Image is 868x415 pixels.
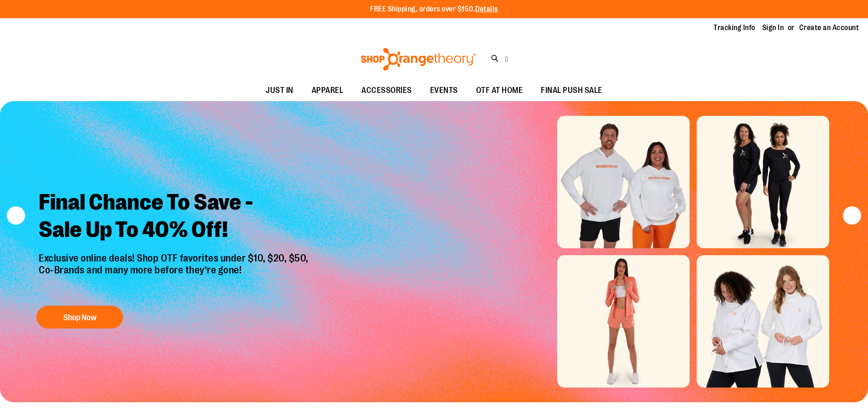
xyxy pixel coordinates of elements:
a: Tracking Info [714,23,755,33]
span: APPAREL [312,80,344,101]
a: JUST IN [257,80,303,101]
a: Details [475,5,498,13]
a: Sign In [762,23,784,33]
span: JUST IN [266,80,293,101]
a: EVENTS [421,80,467,101]
a: Final Chance To Save -Sale Up To 40% Off! Exclusive online deals! Shop OTF favorites under $10, $... [32,182,318,333]
button: Shop Now [36,306,123,328]
a: OTF AT HOME [467,80,532,101]
span: FINAL PUSH SALE [541,80,602,101]
a: FINAL PUSH SALE [532,80,611,101]
button: prev [7,206,25,225]
h2: Final Chance To Save - Sale Up To 40% Off! [32,182,318,252]
button: next [843,206,861,225]
p: FREE Shipping, orders over $150. [370,4,498,15]
a: Create an Account [799,23,859,33]
span: OTF AT HOME [476,80,523,101]
p: Exclusive online deals! Shop OTF favorites under $10, $20, $50, Co-Brands and many more before th... [32,252,318,297]
span: EVENTS [430,80,458,101]
img: Shop Orangetheory [360,48,478,71]
a: ACCESSORIES [352,80,421,101]
a: APPAREL [303,80,353,101]
span: ACCESSORIES [361,80,412,101]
